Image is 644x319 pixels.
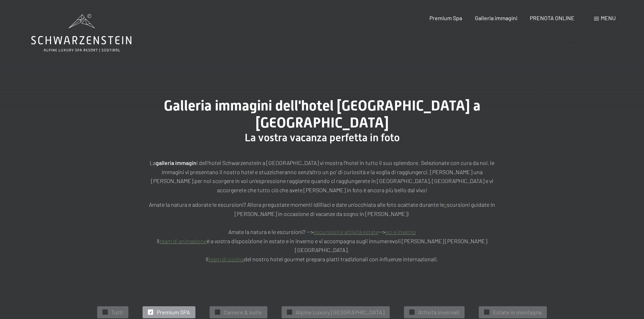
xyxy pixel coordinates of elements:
span: Menu [601,15,616,21]
span: ✓ [104,310,107,315]
p: Amate la natura e adorate le escursioni? Allora pregustate momenti idilliaci e date un’occhiata a... [145,200,499,263]
span: ✓ [485,310,488,315]
a: team di cucina [209,256,244,262]
span: Premium SPA [157,308,190,316]
a: escursioni e attività estate [313,228,378,235]
a: sci e inverno [385,228,416,235]
span: Tutti [111,308,123,316]
span: ✓ [216,310,219,315]
span: ✓ [288,310,291,315]
span: Alpine Luxury [GEOGRAPHIC_DATA] [296,308,384,316]
p: La i dell’hotel Schwarzenstein a [GEOGRAPHIC_DATA] vi mostra l’hotel in tutto il suo splendore. S... [145,158,499,194]
span: ✓ [411,310,413,315]
span: Attivitá invernali [418,308,459,316]
span: ✓ [149,310,152,315]
strong: galleria immagin [156,159,196,166]
a: team di animazione [160,238,207,244]
a: PRENOTA ONLINE [530,15,574,21]
a: e [444,201,447,208]
span: Galleria immagini dell'hotel [GEOGRAPHIC_DATA] a [GEOGRAPHIC_DATA] [164,97,481,131]
span: Estate in montagna [493,308,542,316]
span: Camere & suite [224,308,262,316]
a: Galleria immagini [475,15,517,21]
span: La vostra vacanza perfetta in foto [245,131,400,144]
a: Premium Spa [429,15,462,21]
